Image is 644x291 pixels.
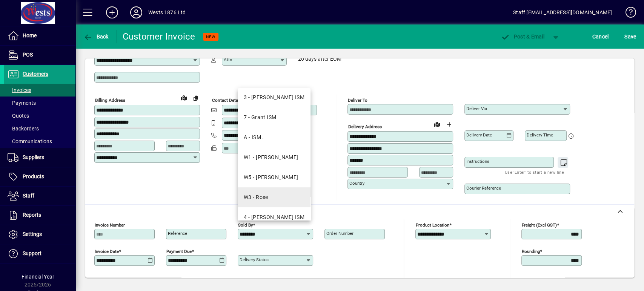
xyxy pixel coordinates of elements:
[4,96,75,109] a: Payments
[4,206,75,225] a: Reports
[23,32,37,38] span: Home
[244,133,264,141] div: A - ISM .
[513,6,612,18] div: Staff [EMAIL_ADDRESS][DOMAIN_NAME]
[95,222,125,228] mat-label: Invoice number
[4,84,75,96] a: Invoices
[23,52,33,58] span: POS
[75,30,117,43] app-page-header-button: Back
[466,159,489,164] mat-label: Instructions
[466,106,487,111] mat-label: Deliver via
[619,2,635,26] a: Knowledge Base
[349,181,364,186] mat-label: Country
[23,71,48,77] span: Customers
[8,138,52,144] span: Communications
[4,187,75,205] a: Staff
[4,46,75,64] a: POS
[81,30,111,43] button: Back
[244,213,304,221] div: 4 - [PERSON_NAME] ISM
[505,168,564,176] mat-hint: Use 'Enter' to start a new line
[244,173,298,181] div: W5 - [PERSON_NAME]
[100,6,124,19] button: Add
[4,109,75,122] a: Quotes
[224,57,232,62] mat-label: Attn
[514,34,517,40] span: P
[22,274,54,280] span: Financial Year
[4,122,75,135] a: Backorders
[244,113,277,121] div: 7 - Grant ISM
[23,154,44,160] span: Suppliers
[240,257,269,262] mat-label: Delivery status
[238,222,253,228] mat-label: Sold by
[244,93,304,101] div: 3 - [PERSON_NAME] ISM
[298,56,341,62] span: 20 days after EOM
[23,173,44,179] span: Products
[326,231,354,236] mat-label: Order number
[4,225,75,244] a: Settings
[238,87,310,107] mat-option: 3 - David ISM
[124,6,148,19] button: Profile
[238,167,310,187] mat-option: W5 - Kate
[522,249,540,254] mat-label: Rounding
[4,148,75,167] a: Suppliers
[348,98,367,103] mat-label: Deliver To
[466,185,501,191] mat-label: Courier Reference
[23,193,34,199] span: Staff
[4,135,75,148] a: Communications
[443,118,455,130] button: Choose address
[83,34,109,40] span: Back
[244,193,268,201] div: W3 - Rose
[501,34,544,40] span: ost & Email
[95,249,119,254] mat-label: Invoice date
[178,92,190,104] a: View on map
[23,250,41,256] span: Support
[8,100,36,106] span: Payments
[522,222,557,228] mat-label: Freight (excl GST)
[244,153,298,161] div: W1 - [PERSON_NAME]
[4,26,75,45] a: Home
[190,92,202,104] button: Copy to Delivery address
[166,249,192,254] mat-label: Payment due
[123,31,195,43] div: Customer Invoice
[497,30,548,43] button: Post & Email
[592,31,609,43] span: Cancel
[431,118,443,130] a: View on map
[8,87,31,93] span: Invoices
[23,212,41,218] span: Reports
[238,147,310,167] mat-option: W1 - Judy
[206,34,215,39] span: NEW
[238,127,310,147] mat-option: A - ISM .
[238,107,310,127] mat-option: 7 - Grant ISM
[4,244,75,263] a: Support
[8,113,29,119] span: Quotes
[148,6,186,18] div: Wests 1876 Ltd
[8,126,39,132] span: Backorders
[168,231,187,236] mat-label: Reference
[416,222,449,228] mat-label: Product location
[23,231,42,237] span: Settings
[238,187,310,207] mat-option: W3 - Rose
[622,30,638,43] button: Save
[624,34,627,40] span: S
[466,132,492,138] mat-label: Delivery date
[4,167,75,186] a: Products
[527,132,553,138] mat-label: Delivery time
[238,207,310,227] mat-option: 4 - Shane ISM
[624,31,636,43] span: ave
[590,30,611,43] button: Cancel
